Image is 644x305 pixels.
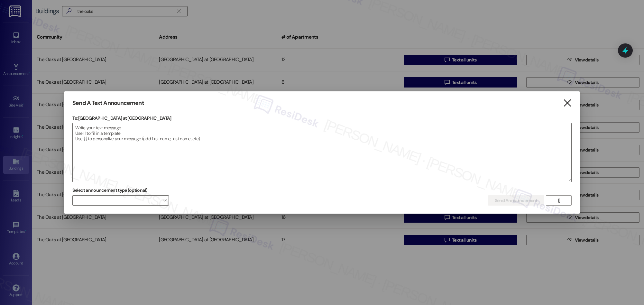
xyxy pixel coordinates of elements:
span: Send Announcement [495,197,538,204]
h3: Send A Text Announcement [72,99,144,107]
label: Select announcement type (optional) [72,185,148,195]
button: Send Announcement [488,195,544,206]
p: To: [GEOGRAPHIC_DATA] at [GEOGRAPHIC_DATA] [72,115,572,121]
i:  [563,100,572,106]
i:  [556,198,561,203]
